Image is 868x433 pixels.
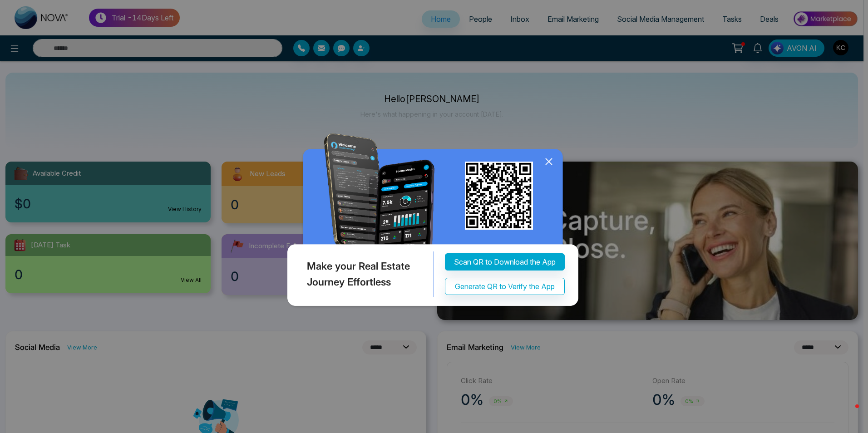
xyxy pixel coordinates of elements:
[285,133,583,310] img: QRModal
[445,278,565,295] button: Generate QR to Verify the App
[445,253,565,271] button: Scan QR to Download the App
[837,402,859,424] iframe: Intercom live chat
[285,251,434,297] div: Make your Real Estate Journey Effortless
[465,162,533,230] img: qr_for_download_app.png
